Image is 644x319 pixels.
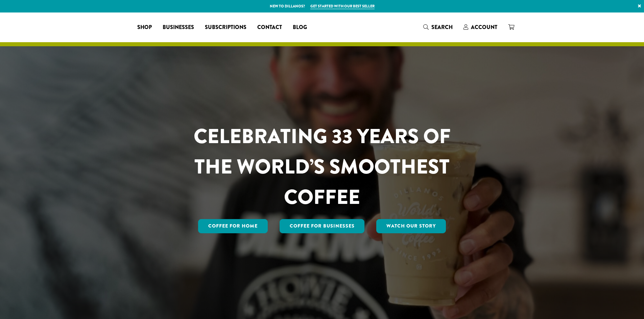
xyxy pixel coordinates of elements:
span: Subscriptions [205,23,246,32]
a: Coffee for Home [198,219,268,233]
a: Shop [132,22,157,33]
a: Search [418,22,458,33]
span: Contact [257,23,282,32]
span: Shop [137,23,152,32]
span: Businesses [163,23,194,32]
a: Watch Our Story [376,219,446,233]
h1: CELEBRATING 33 YEARS OF THE WORLD’S SMOOTHEST COFFEE [174,121,471,212]
span: Search [431,23,453,31]
span: Blog [293,23,307,32]
a: Get started with our best seller [310,3,375,9]
a: Coffee For Businesses [280,219,365,233]
span: Account [471,23,497,31]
